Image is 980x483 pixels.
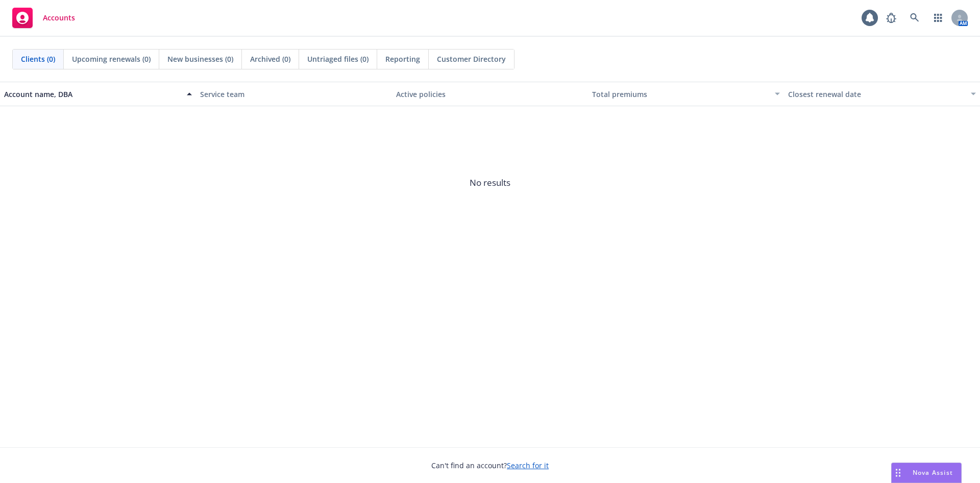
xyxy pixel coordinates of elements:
span: New businesses (0) [167,54,233,64]
button: Active policies [392,82,588,106]
span: Can't find an account? [431,460,549,471]
div: Total premiums [592,89,769,100]
a: Accounts [8,4,79,32]
button: Service team [196,82,392,106]
span: Accounts [43,14,75,22]
button: Nova Assist [891,463,962,483]
a: Switch app [928,8,948,28]
a: Search for it [507,461,549,470]
span: Nova Assist [913,468,953,477]
span: Archived (0) [250,54,290,64]
span: Clients (0) [21,54,55,64]
span: Reporting [385,54,420,64]
span: Customer Directory [437,54,506,64]
a: Report a Bug [881,8,901,28]
button: Total premiums [588,82,784,106]
div: Active policies [396,89,584,100]
div: Account name, DBA [4,89,181,100]
a: Search [904,8,925,28]
span: Untriaged files (0) [307,54,369,64]
div: Service team [200,89,388,100]
span: Upcoming renewals (0) [72,54,151,64]
div: Drag to move [892,463,904,482]
div: Closest renewal date [788,89,965,100]
button: Closest renewal date [784,82,980,106]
